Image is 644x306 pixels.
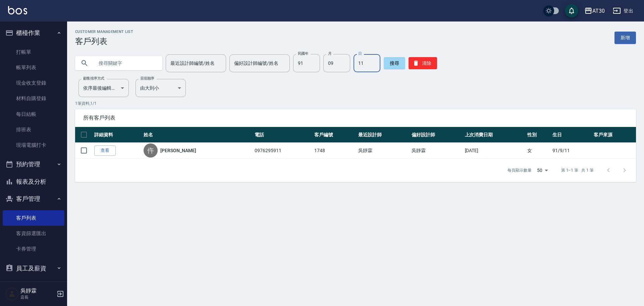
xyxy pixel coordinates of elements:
td: 1748 [313,143,357,159]
h3: 客戶列表 [75,37,133,46]
th: 生日 [551,127,592,143]
a: 卡券管理 [3,241,64,257]
td: 0976295911 [253,143,313,159]
button: 預約管理 [3,156,64,173]
img: Logo [8,6,27,14]
td: 女 [526,143,551,159]
input: 搜尋關鍵字 [94,54,157,72]
button: 清除 [409,57,437,69]
th: 偏好設計師 [410,127,463,143]
div: 依序最後編輯時間 [78,79,129,97]
p: 每頁顯示數量 [507,167,532,173]
a: 新增 [614,32,636,44]
th: 客戶來源 [592,127,636,143]
button: 櫃檯作業 [3,24,64,42]
p: 1 筆資料, 1 / 1 [75,100,636,106]
div: 仵 [144,143,158,158]
a: 帳單列表 [3,60,64,75]
a: 現金收支登錄 [3,75,64,91]
label: 月 [328,51,331,56]
button: AT30 [582,4,607,18]
a: 每日結帳 [3,106,64,122]
a: 查看 [94,145,116,156]
th: 詳細資料 [93,127,142,143]
a: 材料自購登錄 [3,91,64,106]
td: [DATE] [463,143,526,159]
button: 登出 [610,5,636,17]
th: 性別 [526,127,551,143]
p: 第 1–1 筆 共 1 筆 [561,167,594,173]
div: 50 [534,161,550,179]
label: 民國年 [298,51,308,56]
button: save [565,4,578,17]
p: 店長 [20,294,55,300]
h2: Customer Management List [75,30,133,34]
label: 呈現順序 [140,76,154,81]
a: 客戶列表 [3,210,64,226]
button: 搜尋 [384,57,405,69]
th: 上次消費日期 [463,127,526,143]
div: AT30 [592,7,605,15]
button: 商品管理 [3,277,64,294]
label: 顧客排序方式 [83,76,104,81]
a: [PERSON_NAME] [160,147,196,154]
td: 吳靜霖 [357,143,410,159]
a: 排班表 [3,122,64,137]
img: Person [5,287,19,301]
span: 所有客戶列表 [83,115,628,121]
label: 日 [358,51,362,56]
th: 姓名 [142,127,253,143]
td: 91/9/11 [551,143,592,159]
div: 由大到小 [136,79,186,97]
a: 現場電腦打卡 [3,137,64,153]
th: 電話 [253,127,313,143]
button: 報表及分析 [3,173,64,190]
th: 客戶編號 [313,127,357,143]
td: 吳靜霖 [410,143,463,159]
button: 客戶管理 [3,190,64,208]
a: 打帳單 [3,44,64,60]
button: 員工及薪資 [3,260,64,277]
h5: 吳靜霖 [20,288,55,294]
th: 最近設計師 [357,127,410,143]
a: 客資篩選匯出 [3,226,64,241]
